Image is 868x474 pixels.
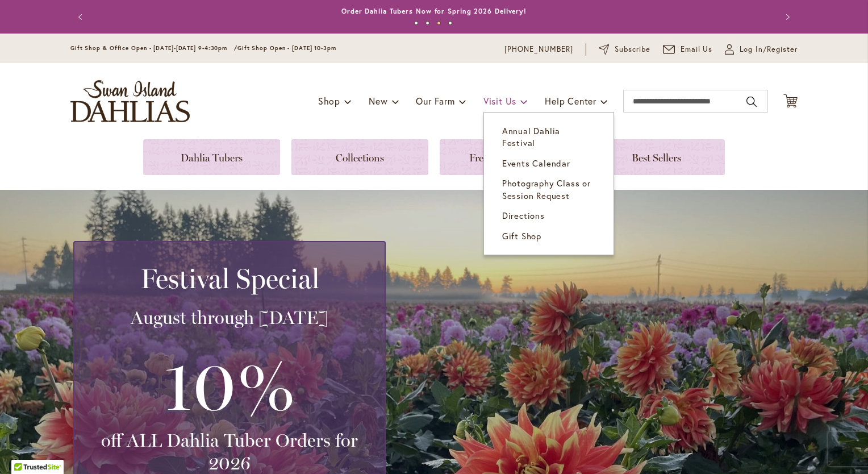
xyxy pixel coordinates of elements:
[502,230,541,242] span: Gift Shop
[318,95,340,107] span: Shop
[483,95,516,107] span: Visit Us
[502,157,570,169] span: Events Calendar
[70,44,237,52] span: Gift Shop & Office Open - [DATE]-[DATE] 9-4:30pm /
[599,44,650,55] a: Subscribe
[341,7,527,15] a: Order Dahlia Tubers Now for Spring 2026 Delivery!
[88,340,371,429] h3: 10%
[70,80,190,122] a: store logo
[504,44,573,55] a: [PHONE_NUMBER]
[369,95,387,107] span: New
[740,44,798,55] span: Log In/Register
[88,263,371,294] h2: Festival Special
[502,177,591,201] span: Photography Class or Session Request
[681,44,713,55] span: Email Us
[615,44,650,55] span: Subscribe
[448,21,452,25] button: 4 of 4
[663,44,713,55] a: Email Us
[502,210,545,221] span: Directions
[88,306,371,329] h3: August through [DATE]
[414,21,418,25] button: 1 of 4
[416,95,454,107] span: Our Farm
[70,6,93,28] button: Previous
[545,95,596,107] span: Help Center
[437,21,441,25] button: 3 of 4
[725,44,798,55] a: Log In/Register
[502,125,560,148] span: Annual Dahlia Festival
[425,21,429,25] button: 2 of 4
[775,6,798,28] button: Next
[237,44,336,52] span: Gift Shop Open - [DATE] 10-3pm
